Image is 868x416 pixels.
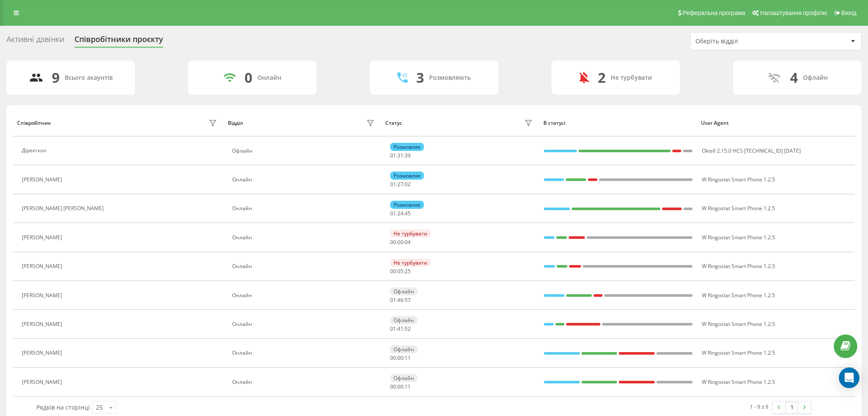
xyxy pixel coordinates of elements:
div: : : [390,326,411,332]
div: [PERSON_NAME] [22,292,64,298]
span: W Ringostat Smart Phone 1.2.5 [702,176,775,183]
span: 45 [405,210,411,217]
div: : : [390,268,411,274]
div: Онлайн [232,292,376,298]
div: В статусі [543,120,693,126]
div: Діректкол [22,148,48,154]
span: 01 [390,210,396,217]
div: [PERSON_NAME] [22,321,64,327]
div: Розмовляє [390,201,424,209]
div: Оберіть відділ [695,38,798,45]
span: W Ringostat Smart Phone 1.2.5 [702,378,775,386]
div: [PERSON_NAME] [22,263,64,269]
div: Онлайн [232,177,376,183]
span: 00 [390,354,396,362]
div: Онлайн [257,74,281,81]
div: Офлайн [390,374,418,382]
span: W Ringostat Smart Phone 1.2.5 [702,262,775,270]
span: 02 [405,181,411,188]
div: Співробітники проєкту [75,35,163,48]
div: : : [390,181,411,187]
div: : : [390,153,411,159]
div: Онлайн [232,205,376,211]
span: W Ringostat Smart Phone 1.2.5 [702,205,775,212]
div: 0 [245,69,252,86]
div: Офлайн [390,287,418,295]
div: Онлайн [232,350,376,356]
span: 41 [397,325,403,332]
div: Розмовляють [429,74,471,81]
span: 46 [397,296,403,304]
span: 00 [397,238,403,246]
div: Статус [385,120,402,126]
div: Онлайн [232,235,376,241]
span: 27 [397,181,403,188]
div: User Agent [701,120,851,126]
span: 24 [397,210,403,217]
span: 00 [390,268,396,275]
span: 01 [390,296,396,304]
span: Рядків на сторінці [36,403,90,411]
div: Онлайн [232,263,376,269]
span: W Ringostat Smart Phone 1.2.5 [702,292,775,299]
span: 57 [405,296,411,304]
span: 01 [390,325,396,332]
span: 39 [405,152,411,159]
span: Реферальна програма [683,9,746,16]
span: 00 [390,383,396,390]
div: [PERSON_NAME] [22,350,64,356]
span: 01 [390,181,396,188]
div: Офлайн [803,74,828,81]
div: [PERSON_NAME] [22,177,64,183]
span: W Ringostat Smart Phone 1.2.5 [702,349,775,356]
div: Офлайн [232,148,376,154]
span: W Ringostat Smart Phone 1.2.5 [702,320,775,328]
span: 05 [397,268,403,275]
div: 9 [52,69,60,86]
div: Розмовляє [390,172,424,180]
div: 25 [96,403,103,412]
div: Не турбувати [611,74,652,81]
span: Вихід [841,9,856,16]
div: Розмовляє [390,143,424,151]
span: 04 [405,238,411,246]
span: W Ringostat Smart Phone 1.2.5 [702,234,775,241]
div: Співробітник [17,120,51,126]
span: 00 [397,354,403,362]
div: Відділ [228,120,243,126]
div: Офлайн [390,345,418,353]
div: Онлайн [232,321,376,327]
div: [PERSON_NAME] [PERSON_NAME] [22,205,106,211]
div: 1 - 9 з 9 [750,402,768,411]
div: : : [390,384,411,390]
span: 00 [390,238,396,246]
div: Open Intercom Messenger [839,368,859,388]
span: 52 [405,325,411,332]
div: 3 [416,69,424,86]
div: Не турбувати [390,259,431,267]
div: Онлайн [232,379,376,385]
span: 11 [405,383,411,390]
div: : : [390,297,411,303]
div: : : [390,211,411,217]
div: Не турбувати [390,229,431,238]
div: : : [390,355,411,361]
div: 4 [790,69,798,86]
span: Oktell 2.15.0 HCS [TECHNICAL_ID] [DATE] [702,147,801,154]
span: 00 [397,383,403,390]
div: Активні дзвінки [6,35,64,48]
span: 01 [390,152,396,159]
a: 1 [785,401,798,413]
div: Всього акаунтів [65,74,113,81]
div: [PERSON_NAME] [22,379,64,385]
span: 25 [405,268,411,275]
div: Офлайн [390,316,418,324]
div: : : [390,239,411,245]
div: [PERSON_NAME] [22,235,64,241]
div: 2 [598,69,606,86]
span: 31 [397,152,403,159]
span: 11 [405,354,411,362]
span: Налаштування профілю [760,9,827,16]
